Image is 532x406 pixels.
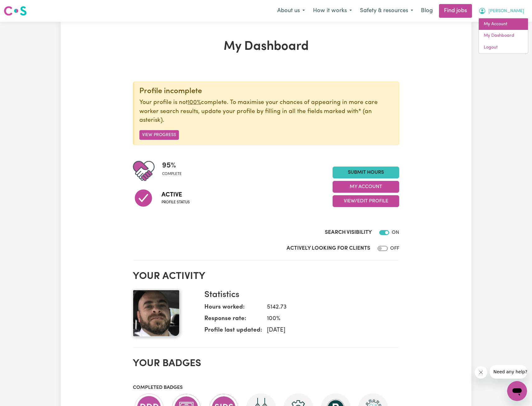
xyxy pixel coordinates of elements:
[162,160,187,182] div: Profile completeness: 95%
[333,195,399,207] button: View/Edit Profile
[478,18,528,54] div: My Account
[439,4,472,18] a: Find jobs
[262,303,394,312] dd: 5142.73
[204,314,262,326] dt: Response rate:
[325,229,372,237] label: Search Visibility
[162,160,182,171] span: 95 %
[262,326,394,335] dd: [DATE]
[488,8,524,15] span: [PERSON_NAME]
[273,4,309,17] button: About us
[333,181,399,193] button: My Account
[133,39,399,54] h1: My Dashboard
[188,100,201,106] u: 100%
[133,271,399,282] h2: Your activity
[417,4,436,18] a: Blog
[479,42,528,54] a: Logout
[475,366,487,379] iframe: Close message
[287,244,370,253] label: Actively Looking for Clients
[139,98,394,125] p: Your profile is not complete. To maximise your chances of appearing in more care worker search re...
[204,303,262,314] dt: Hours worked:
[204,290,394,300] h3: Statistics
[392,230,399,235] span: ON
[162,171,182,177] span: complete
[479,18,528,30] a: My Account
[356,4,417,17] button: Safety & resources
[507,381,527,401] iframe: Button to launch messaging window
[479,30,528,42] a: My Dashboard
[204,326,262,338] dt: Profile last updated:
[4,5,27,17] img: Careseekers logo
[161,200,190,205] span: Profile status
[4,4,27,18] a: Careseekers logo
[309,4,356,17] button: How it works
[133,290,180,337] img: Your profile picture
[161,190,190,200] span: Active
[133,385,399,391] h3: Completed badges
[133,358,399,370] h2: Your badges
[4,4,38,9] span: Need any help?
[390,246,399,251] span: OFF
[262,314,394,323] dd: 100 %
[490,365,527,379] iframe: Message from company
[139,87,394,96] div: Profile incomplete
[474,4,528,17] button: My Account
[333,167,399,178] a: Submit Hours
[139,130,179,140] button: View Progress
